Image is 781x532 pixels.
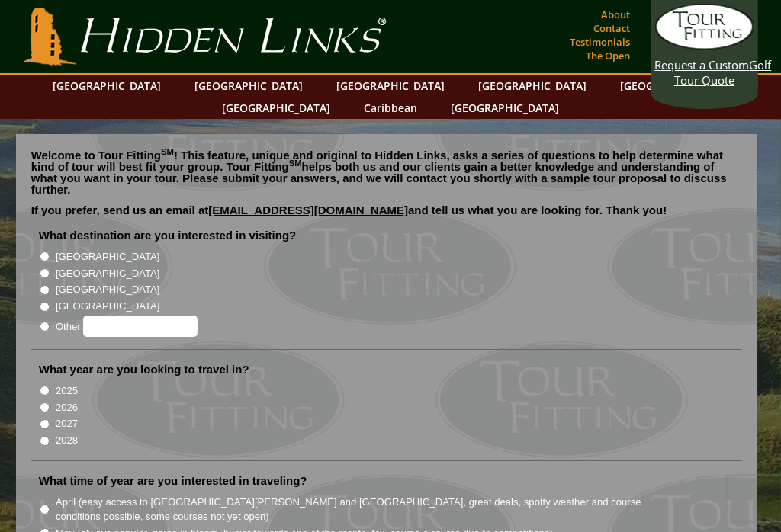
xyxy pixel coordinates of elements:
label: 2026 [56,400,78,415]
a: [GEOGRAPHIC_DATA] [471,75,594,97]
label: April (easy access to [GEOGRAPHIC_DATA][PERSON_NAME] and [GEOGRAPHIC_DATA], great deals, spotty w... [56,495,657,524]
label: [GEOGRAPHIC_DATA] [56,299,159,314]
label: What year are you looking to travel in? [39,362,249,377]
p: Welcome to Tour Fitting ! This feature, unique and original to Hidden Links, asks a series of que... [31,149,743,195]
a: [GEOGRAPHIC_DATA] [443,97,567,119]
a: [GEOGRAPHIC_DATA] [187,75,310,97]
a: [GEOGRAPHIC_DATA] [45,75,169,97]
a: About [597,4,634,25]
a: Request a CustomGolf Tour Quote [654,4,754,88]
label: What destination are you interested in visiting? [39,228,297,243]
a: [GEOGRAPHIC_DATA] [612,75,736,97]
a: The Open [582,45,634,66]
input: Other: [83,316,198,337]
sup: SM [161,147,174,156]
label: [GEOGRAPHIC_DATA] [56,282,159,297]
label: [GEOGRAPHIC_DATA] [56,249,159,264]
a: [EMAIL_ADDRESS][DOMAIN_NAME] [208,204,408,216]
a: [GEOGRAPHIC_DATA] [214,97,338,119]
label: [GEOGRAPHIC_DATA] [56,266,159,281]
label: 2027 [56,416,78,431]
a: Testimonials [566,31,634,53]
label: What time of year are you interested in traveling? [39,473,307,489]
label: 2028 [56,433,78,448]
sup: SM [289,159,302,168]
a: [GEOGRAPHIC_DATA] [329,75,452,97]
a: Caribbean [356,97,425,119]
span: Request a Custom [654,57,749,72]
label: Other: [56,316,198,337]
a: Contact [590,18,634,39]
label: 2025 [56,383,78,399]
p: If you prefer, send us an email at and tell us what you are looking for. Thank you! [31,204,743,227]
